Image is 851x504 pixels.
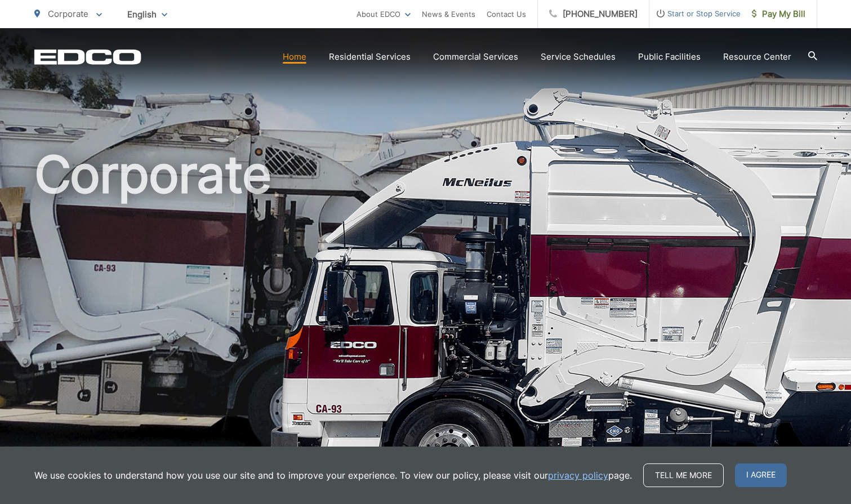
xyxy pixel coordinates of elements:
[752,7,805,21] span: Pay My Bill
[433,50,518,64] a: Commercial Services
[643,463,724,487] a: Tell me more
[548,469,608,482] a: privacy policy
[329,50,411,64] a: Residential Services
[34,469,632,482] p: We use cookies to understand how you use our site and to improve your experience. To view our pol...
[422,7,475,21] a: News & Events
[638,50,701,64] a: Public Facilities
[283,50,306,64] a: Home
[48,8,88,19] span: Corporate
[541,50,616,64] a: Service Schedules
[487,7,526,21] a: Contact Us
[34,49,141,65] a: EDCD logo. Return to the homepage.
[357,7,411,21] a: About EDCO
[119,5,176,24] span: English
[34,146,817,503] h1: Corporate
[735,463,787,487] span: I agree
[723,50,791,64] a: Resource Center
